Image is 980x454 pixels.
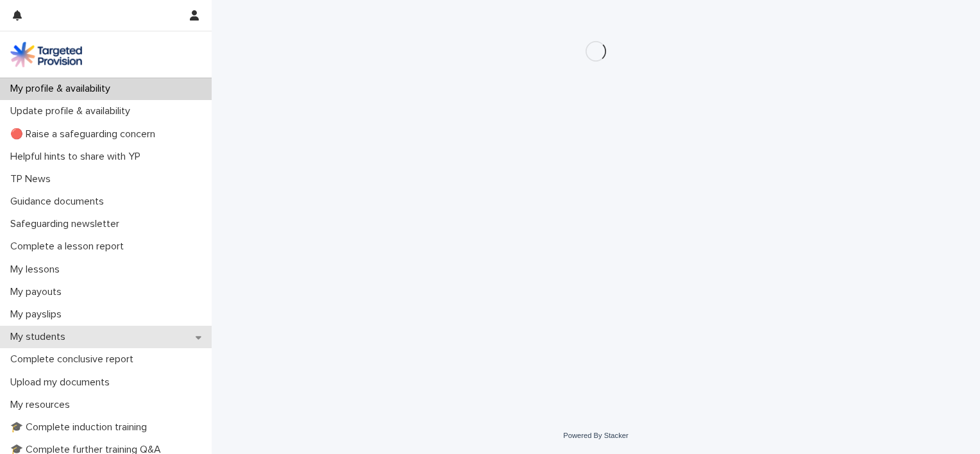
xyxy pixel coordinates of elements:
p: Update profile & availability [5,105,140,117]
p: Complete conclusive report [5,353,144,366]
p: Upload my documents [5,376,120,389]
p: Guidance documents [5,196,114,208]
img: M5nRWzHhSzIhMunXDL62 [10,42,82,67]
p: 🔴 Raise a safeguarding concern [5,128,165,140]
p: My lessons [5,264,70,276]
p: My payouts [5,286,72,298]
p: My students [5,331,76,343]
p: My resources [5,399,80,411]
a: Powered By Stacker [563,432,628,439]
p: My profile & availability [5,83,121,95]
p: Safeguarding newsletter [5,218,130,230]
p: Complete a lesson report [5,240,134,253]
p: Helpful hints to share with YP [5,151,151,163]
p: TP News [5,173,61,185]
p: My payslips [5,308,72,321]
p: 🎓 Complete induction training [5,421,157,433]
